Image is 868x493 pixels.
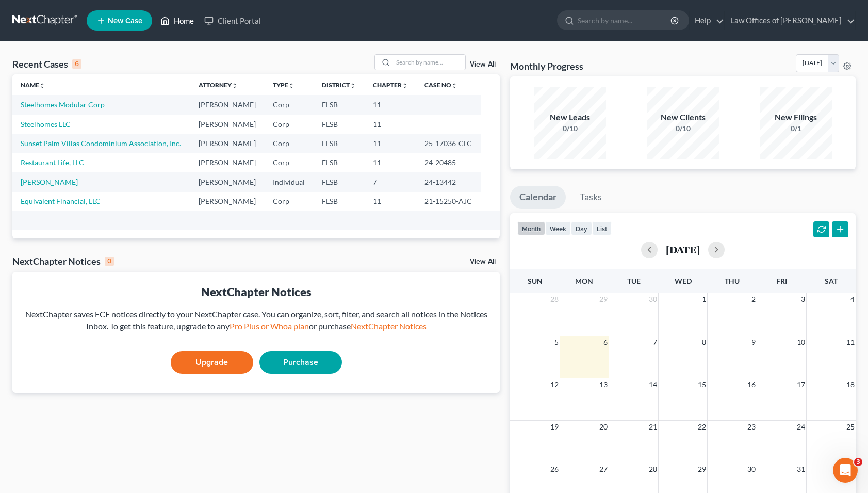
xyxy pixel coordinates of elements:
[350,83,356,89] i: unfold_more
[598,293,609,306] span: 29
[273,216,275,225] span: -
[571,221,592,235] button: day
[598,463,609,475] span: 27
[365,115,417,134] td: 11
[602,336,609,348] span: 6
[598,421,609,433] span: 20
[365,95,417,114] td: 11
[314,115,365,134] td: FLSB
[424,216,427,225] span: -
[199,81,238,89] a: Attorneyunfold_more
[288,83,294,89] i: unfold_more
[265,153,314,172] td: Corp
[598,378,609,391] span: 13
[549,378,560,391] span: 12
[21,120,71,129] a: Steelhomes LLC
[21,178,78,186] a: [PERSON_NAME]
[416,153,481,172] td: 24-20485
[845,378,856,391] span: 18
[697,378,707,391] span: 15
[470,61,496,68] a: View All
[373,81,408,89] a: Chapterunfold_more
[265,172,314,192] td: Individual
[314,172,365,192] td: FLSB
[155,11,199,30] a: Home
[21,158,84,167] a: Restaurant Life, LLC
[647,123,719,134] div: 0/10
[796,463,806,475] span: 31
[72,59,81,69] div: 6
[190,172,265,192] td: [PERSON_NAME]
[701,336,707,348] span: 8
[648,463,658,475] span: 28
[796,378,806,391] span: 17
[549,293,560,306] span: 28
[489,216,492,225] span: -
[746,378,757,391] span: 16
[776,277,787,285] span: Fri
[760,123,832,134] div: 0/1
[690,11,724,30] a: Help
[545,221,571,235] button: week
[21,309,492,332] div: NextChapter saves ECF notices directly to your NextChapter case. You can organize, sort, filter, ...
[314,153,365,172] td: FLSB
[517,221,545,235] button: month
[796,336,806,348] span: 10
[351,321,427,331] a: NextChapter Notices
[265,115,314,134] td: Corp
[190,153,265,172] td: [PERSON_NAME]
[21,284,492,300] div: NextChapter Notices
[725,277,740,285] span: Thu
[697,463,707,475] span: 29
[393,55,465,70] input: Search by name...
[575,277,593,285] span: Mon
[265,134,314,153] td: Corp
[12,58,81,70] div: Recent Cases
[12,255,114,267] div: NextChapter Notices
[750,293,757,306] span: 2
[21,100,105,109] a: Steelhomes Modular Corp
[549,463,560,475] span: 26
[746,463,757,475] span: 30
[314,95,365,114] td: FLSB
[648,293,658,306] span: 30
[470,258,496,265] a: View All
[230,321,309,331] a: Pro Plus or Whoa plan
[800,293,806,306] span: 3
[21,81,45,89] a: Nameunfold_more
[854,458,862,466] span: 3
[108,17,142,25] span: New Case
[39,83,45,89] i: unfold_more
[553,336,560,348] span: 5
[365,153,417,172] td: 11
[21,197,101,205] a: Equivalent Financial, LLC
[314,192,365,211] td: FLSB
[273,81,294,89] a: Typeunfold_more
[592,221,612,235] button: list
[549,421,560,433] span: 19
[845,421,856,433] span: 25
[322,81,356,89] a: Districtunfold_more
[424,81,457,89] a: Case Nounfold_more
[265,192,314,211] td: Corp
[259,351,342,374] a: Purchase
[825,277,838,285] span: Sat
[21,216,23,225] span: -
[171,351,253,374] a: Upgrade
[265,95,314,114] td: Corp
[365,192,417,211] td: 11
[416,172,481,192] td: 24-13442
[845,336,856,348] span: 11
[796,421,806,433] span: 24
[105,257,114,266] div: 0
[570,186,611,209] a: Tasks
[725,11,855,30] a: Law Offices of [PERSON_NAME]
[190,192,265,211] td: [PERSON_NAME]
[365,172,417,192] td: 7
[652,336,658,348] span: 7
[666,244,700,255] h2: [DATE]
[199,11,266,30] a: Client Portal
[190,95,265,114] td: [PERSON_NAME]
[534,112,606,123] div: New Leads
[528,277,543,285] span: Sun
